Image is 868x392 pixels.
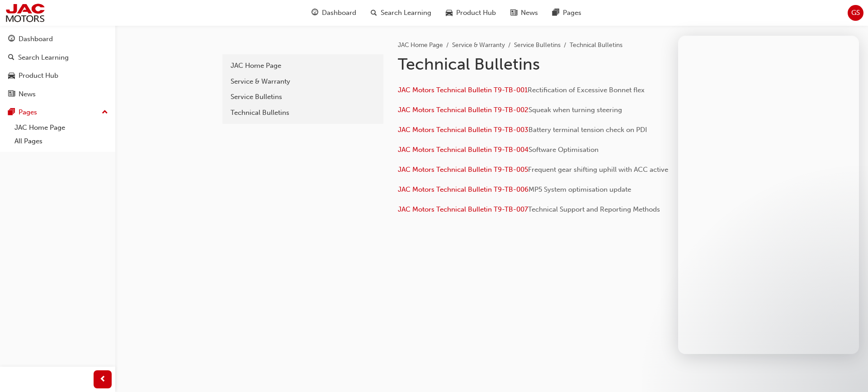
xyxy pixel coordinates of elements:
[231,61,375,71] div: JAC Home Page
[19,89,36,99] div: News
[11,134,112,148] a: All Pages
[19,71,58,81] div: Product Hub
[371,7,377,19] span: search-icon
[528,86,645,94] span: Rectification of Excessive Bonnet flex
[837,361,859,383] iframe: Intercom live chat
[4,31,112,47] a: Dashboard
[398,146,528,154] a: JAC Motors Technical Bulletin T9-TB-004
[452,41,505,49] a: Service & Warranty
[521,8,538,18] span: News
[510,7,517,19] span: news-icon
[4,67,112,84] a: Product Hub
[363,4,439,22] a: search-iconSearch Learning
[226,105,380,121] a: Technical Bulletins
[439,4,503,22] a: car-iconProduct Hub
[398,165,528,174] a: JAC Motors Technical Bulletin T9-TB-005
[528,205,660,213] span: Technical Support and Reporting Methods
[4,86,112,103] a: News
[4,49,112,66] a: Search Learning
[231,76,375,87] div: Service & Warranty
[398,185,528,194] a: JAC Motors Technical Bulletin T9-TB-006
[848,5,863,21] button: GS
[311,7,318,19] span: guage-icon
[231,108,375,118] div: Technical Bulletins
[322,8,356,18] span: Dashboard
[99,374,106,385] span: prev-icon
[18,52,69,63] div: Search Learning
[102,107,108,118] span: up-icon
[514,41,561,49] a: Service Bulletins
[226,58,380,74] a: JAC Home Page
[456,8,496,18] span: Product Hub
[398,41,443,49] a: JAC Home Page
[528,146,599,154] span: Software Optimisation
[552,7,559,19] span: pages-icon
[226,89,380,105] a: Service Bulletins
[528,106,622,114] span: Squeak when turning steering
[8,90,15,99] span: news-icon
[304,4,363,22] a: guage-iconDashboard
[226,74,380,90] a: Service & Warranty
[563,8,581,18] span: Pages
[398,106,528,114] a: JAC Motors Technical Bulletin T9-TB-002
[678,36,859,354] iframe: Intercom live chat
[398,205,528,213] a: JAC Motors Technical Bulletin T9-TB-007
[545,4,589,22] a: pages-iconPages
[19,34,53,44] div: Dashboard
[5,3,46,23] img: jac-portal
[528,185,631,194] span: MP5 System optimisation update
[398,54,694,74] h1: Technical Bulletins
[381,8,431,18] span: Search Learning
[398,126,528,134] a: JAC Motors Technical Bulletin T9-TB-003
[4,29,112,104] button: DashboardSearch LearningProduct HubNews
[8,54,14,62] span: search-icon
[4,104,112,121] button: Pages
[528,126,647,134] span: Battery terminal tension check on PDI
[8,35,15,43] span: guage-icon
[503,4,545,22] a: news-iconNews
[19,107,37,118] div: Pages
[8,109,15,117] span: pages-icon
[11,121,112,135] a: JAC Home Page
[231,92,375,102] div: Service Bulletins
[446,7,453,19] span: car-icon
[851,8,860,18] span: GS
[8,72,15,80] span: car-icon
[570,40,623,51] li: Technical Bulletins
[528,165,668,174] span: Frequent gear shifting uphill with ACC active
[398,86,528,94] a: JAC Motors Technical Bulletin T9-TB-001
